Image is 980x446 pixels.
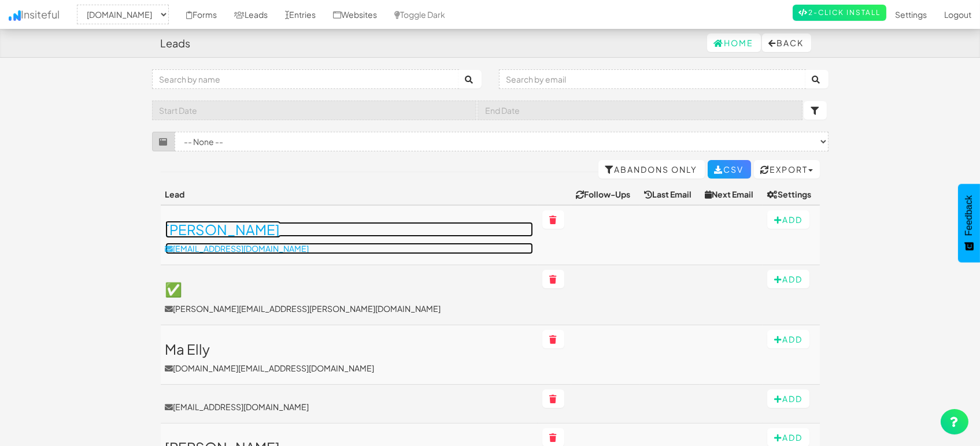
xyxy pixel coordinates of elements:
h3: [PERSON_NAME] [165,222,533,237]
input: End Date [478,101,803,120]
a: Abandons Only [598,160,705,179]
h3: Ma Elly [165,341,533,356]
button: Add [767,270,809,288]
th: Settings [763,184,820,205]
p: [PERSON_NAME][EMAIL_ADDRESS][PERSON_NAME][DOMAIN_NAME] [165,303,533,314]
th: Last Email [639,184,700,205]
button: Add [767,210,809,229]
button: Back [762,34,811,52]
img: icon.png [9,10,21,21]
button: Export [754,160,820,179]
a: [EMAIL_ADDRESS][DOMAIN_NAME] [165,401,533,412]
a: Ma Elly[DOMAIN_NAME][EMAIL_ADDRESS][DOMAIN_NAME] [165,341,533,374]
th: Lead [161,184,538,205]
a: Home [707,34,761,52]
a: CSV [708,160,751,179]
th: Next Email [700,184,762,205]
input: Start Date [152,101,477,120]
button: Add [767,389,809,408]
a: ✅[PERSON_NAME][EMAIL_ADDRESS][PERSON_NAME][DOMAIN_NAME] [165,281,533,314]
h3: ✅ [165,281,533,296]
span: Feedback [964,195,974,236]
button: Feedback - Show survey [958,184,980,262]
h4: Leads [161,38,191,49]
th: Follow-Ups [571,184,639,205]
input: Search by email [499,69,806,89]
p: [EMAIL_ADDRESS][DOMAIN_NAME] [165,243,533,254]
p: [DOMAIN_NAME][EMAIL_ADDRESS][DOMAIN_NAME] [165,362,533,374]
button: Add [767,330,809,348]
a: 2-Click Install [793,5,886,21]
a: [PERSON_NAME][EMAIL_ADDRESS][DOMAIN_NAME] [165,222,533,254]
input: Search by name [152,69,459,89]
